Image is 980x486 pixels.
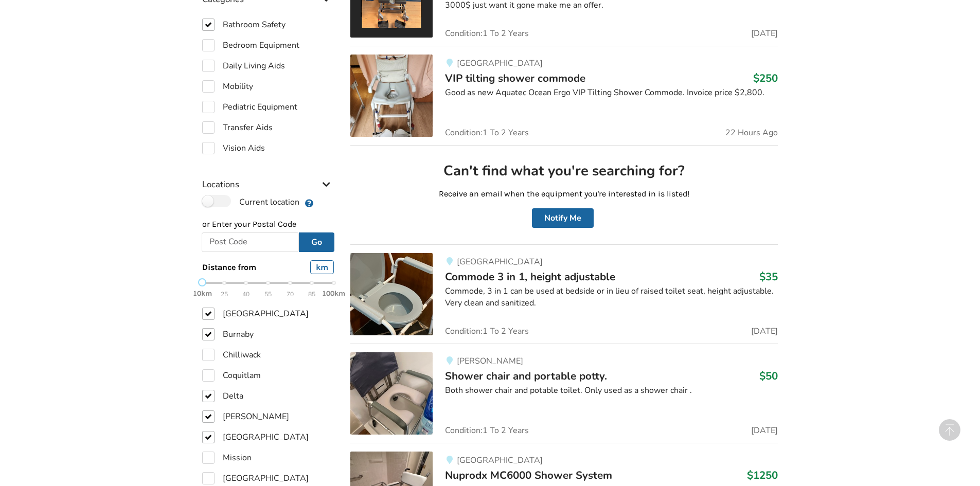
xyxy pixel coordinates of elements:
[202,142,265,154] label: Vision Aids
[759,270,778,283] h3: $35
[202,39,299,51] label: Bedroom Equipment
[751,426,778,435] span: [DATE]
[532,208,594,228] button: Notify Me
[202,158,334,195] div: Locations
[751,327,778,335] span: [DATE]
[202,472,309,484] label: [GEOGRAPHIC_DATA]
[759,369,778,383] h3: $50
[202,262,256,272] span: Distance from
[202,369,261,382] label: Coquitlam
[202,390,243,402] label: Delta
[242,289,250,300] span: 40
[457,455,543,466] span: [GEOGRAPHIC_DATA]
[457,58,543,69] span: [GEOGRAPHIC_DATA]
[445,87,778,99] div: Good as new Aquatec Ocean Ergo VIP Tilting Shower Commode. Invoice price $2,800.
[445,369,607,383] span: Shower chair and portable potty.
[445,385,778,397] div: Both shower chair and potable toilet. Only used as a shower chair .
[202,121,273,134] label: Transfer Aids
[445,269,615,284] span: Commode 3 in 1, height adjustable
[287,289,294,300] span: 70
[457,355,523,367] span: [PERSON_NAME]
[350,244,778,344] a: bathroom safety-commode 3 in 1, height adjustable[GEOGRAPHIC_DATA]Commode 3 in 1, height adjustab...
[445,327,529,335] span: Condition: 1 To 2 Years
[445,71,585,85] span: VIP tilting shower commode
[359,188,770,200] p: Receive an email when the equipment you're interested in is listed!
[359,162,770,180] h2: Can't find what you're searching for?
[751,29,778,38] span: [DATE]
[202,452,252,464] label: Mission
[457,256,543,267] span: [GEOGRAPHIC_DATA]
[308,289,315,300] span: 85
[193,289,212,298] strong: 10km
[350,46,778,145] a: bathroom safety-vip tilting shower commode[GEOGRAPHIC_DATA]VIP tilting shower commode$250Good as ...
[202,219,334,230] p: or Enter your Postal Code
[445,468,612,482] span: Nuprodx MC6000 Shower System
[310,260,334,274] div: km
[202,232,299,252] input: Post Code
[202,308,309,320] label: [GEOGRAPHIC_DATA]
[445,129,529,137] span: Condition: 1 To 2 Years
[264,289,272,300] span: 55
[202,328,254,340] label: Burnaby
[202,431,309,443] label: [GEOGRAPHIC_DATA]
[350,253,433,335] img: bathroom safety-commode 3 in 1, height adjustable
[445,29,529,38] span: Condition: 1 To 2 Years
[202,60,285,72] label: Daily Living Aids
[322,289,345,298] strong: 100km
[350,55,433,137] img: bathroom safety-vip tilting shower commode
[299,232,334,252] button: Go
[747,469,778,482] h3: $1250
[350,352,433,435] img: bathroom safety-shower chair and portable potty.
[445,285,778,309] div: Commode, 3 in 1 can be used at bedside or in lieu of raised toilet seat, height adjustable. Very ...
[202,101,297,113] label: Pediatric Equipment
[725,129,778,137] span: 22 Hours Ago
[221,289,228,300] span: 25
[350,344,778,443] a: bathroom safety-shower chair and portable potty. [PERSON_NAME]Shower chair and portable potty.$50...
[202,19,286,31] label: Bathroom Safety
[202,80,253,93] label: Mobility
[202,410,289,423] label: [PERSON_NAME]
[445,426,529,435] span: Condition: 1 To 2 Years
[202,349,261,361] label: Chilliwack
[753,71,778,85] h3: $250
[202,195,299,208] label: Current location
